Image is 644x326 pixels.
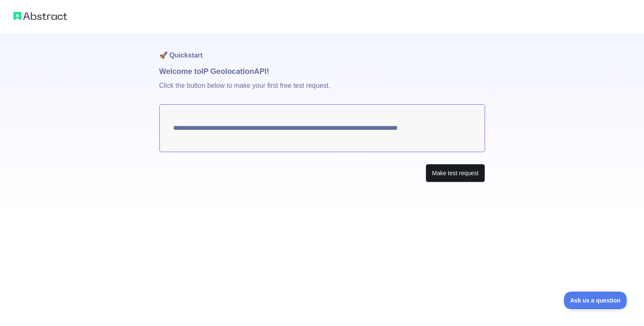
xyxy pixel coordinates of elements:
[159,34,485,66] h1: 🚀 Quickstart
[426,164,485,183] button: Make test request
[13,10,67,22] img: Abstract logo
[564,292,627,309] iframe: Toggle Customer Support
[159,66,485,77] h1: Welcome to IP Geolocation API!
[159,77,485,104] p: Click the button below to make your first free test request.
